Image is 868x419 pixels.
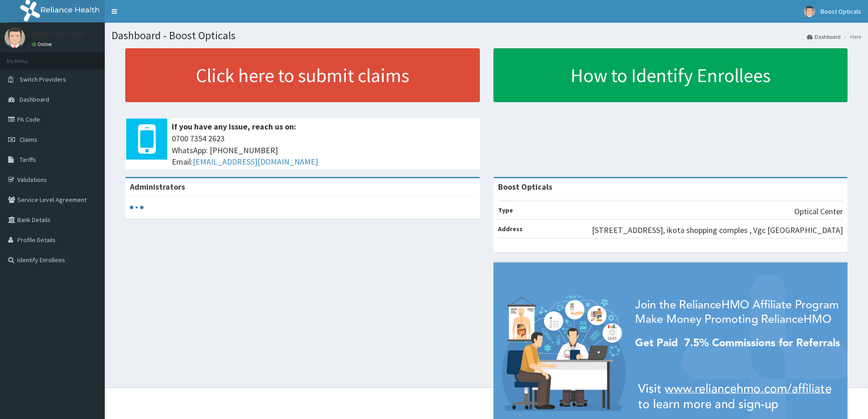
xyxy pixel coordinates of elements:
[842,33,861,41] li: Here
[498,225,523,233] b: Address
[20,95,49,103] span: Dashboard
[498,206,513,214] b: Type
[5,27,25,48] img: User Image
[20,155,36,164] span: Tariffs
[493,48,848,102] a: How to Identify Enrollees
[125,48,480,102] a: Click here to submit claims
[20,135,37,144] span: Claims
[32,41,54,47] a: Online
[112,30,861,41] h1: Dashboard - Boost Opticals
[130,181,185,192] b: Administrators
[498,181,552,192] strong: Boost Opticals
[32,30,85,38] p: Boost Opticals
[807,33,841,41] a: Dashboard
[804,6,815,17] img: User Image
[592,224,843,236] p: [STREET_ADDRESS], ikota shopping comples , Vgc [GEOGRAPHIC_DATA]
[20,75,66,83] span: Switch Providers
[193,156,318,167] a: [EMAIL_ADDRESS][DOMAIN_NAME]
[130,201,144,214] svg: audio-loading
[821,7,861,16] span: Boost Opticals
[172,133,475,168] span: 0700 7354 2623 WhatsApp: [PHONE_NUMBER] Email:
[172,121,296,132] b: If you have any issue, reach us on:
[794,206,843,217] p: Optical Center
